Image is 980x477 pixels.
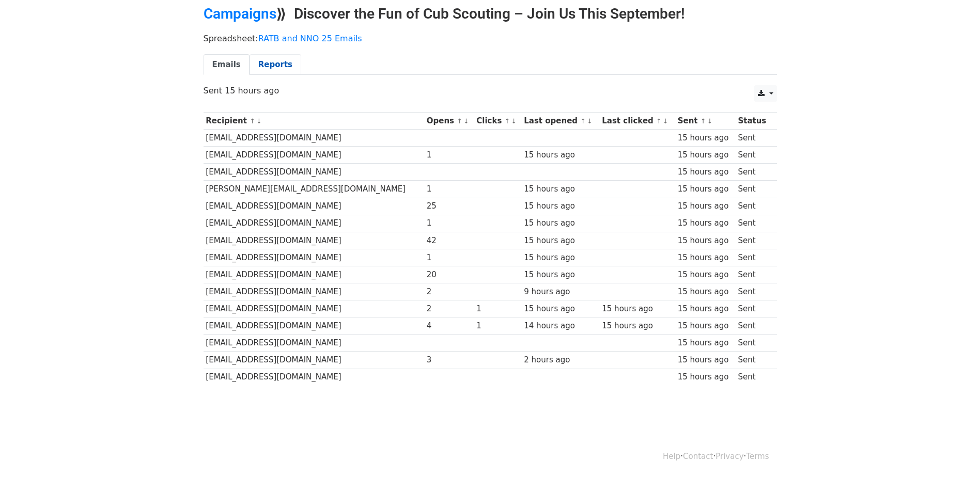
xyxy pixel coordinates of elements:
[256,117,262,125] a: ↓
[587,117,593,125] a: ↓
[204,85,777,96] p: Sent 15 hours ago
[678,371,733,383] div: 15 hours ago
[511,117,517,125] a: ↓
[476,303,519,315] div: 1
[736,232,772,249] td: Sent
[524,354,597,366] div: 2 hours ago
[678,183,733,195] div: 15 hours ago
[204,283,424,300] td: [EMAIL_ADDRESS][DOMAIN_NAME]
[736,181,772,198] td: Sent
[736,249,772,266] td: Sent
[463,117,469,125] a: ↓
[678,149,733,161] div: 15 hours ago
[204,113,424,130] th: Recipient
[204,198,424,215] td: [EMAIL_ADDRESS][DOMAIN_NAME]
[204,369,424,386] td: [EMAIL_ADDRESS][DOMAIN_NAME]
[427,269,472,281] div: 20
[678,200,733,212] div: 15 hours ago
[476,320,519,332] div: 1
[424,113,474,130] th: Opens
[427,200,472,212] div: 25
[204,164,424,181] td: [EMAIL_ADDRESS][DOMAIN_NAME]
[736,113,772,130] th: Status
[736,283,772,300] td: Sent
[678,217,733,229] div: 15 hours ago
[736,266,772,283] td: Sent
[204,266,424,283] td: [EMAIL_ADDRESS][DOMAIN_NAME]
[678,337,733,349] div: 15 hours ago
[524,252,597,264] div: 15 hours ago
[683,452,713,461] a: Contact
[736,164,772,181] td: Sent
[678,166,733,178] div: 15 hours ago
[524,235,597,247] div: 15 hours ago
[204,335,424,352] td: [EMAIL_ADDRESS][DOMAIN_NAME]
[524,286,597,298] div: 9 hours ago
[204,5,777,23] h2: ⟫ Discover the Fun of Cub Scouting – Join Us This September!
[599,113,675,130] th: Last clicked
[427,286,472,298] div: 2
[656,117,662,125] a: ↑
[524,269,597,281] div: 15 hours ago
[678,286,733,298] div: 15 hours ago
[258,34,362,43] a: RATB and NNO 25 Emails
[250,117,255,125] a: ↑
[204,232,424,249] td: [EMAIL_ADDRESS][DOMAIN_NAME]
[524,149,597,161] div: 15 hours ago
[427,217,472,229] div: 1
[524,183,597,195] div: 15 hours ago
[457,117,462,125] a: ↑
[524,303,597,315] div: 15 hours ago
[204,130,424,147] td: [EMAIL_ADDRESS][DOMAIN_NAME]
[505,117,510,125] a: ↑
[663,117,668,125] a: ↓
[427,252,472,264] div: 1
[746,452,769,461] a: Terms
[928,427,980,477] iframe: Chat Widget
[736,147,772,164] td: Sent
[678,252,733,264] div: 15 hours ago
[204,181,424,198] td: [PERSON_NAME][EMAIL_ADDRESS][DOMAIN_NAME]
[736,335,772,352] td: Sent
[204,147,424,164] td: [EMAIL_ADDRESS][DOMAIN_NAME]
[427,354,472,366] div: 3
[678,354,733,366] div: 15 hours ago
[715,452,743,461] a: Privacy
[678,320,733,332] div: 15 hours ago
[427,235,472,247] div: 42
[678,269,733,281] div: 15 hours ago
[427,320,472,332] div: 4
[427,303,472,315] div: 2
[663,452,680,461] a: Help
[427,149,472,161] div: 1
[736,215,772,232] td: Sent
[250,54,301,75] a: Reports
[678,303,733,315] div: 15 hours ago
[736,198,772,215] td: Sent
[602,320,673,332] div: 15 hours ago
[602,303,673,315] div: 15 hours ago
[736,300,772,317] td: Sent
[521,113,599,130] th: Last opened
[701,117,706,125] a: ↑
[736,317,772,335] td: Sent
[524,217,597,229] div: 15 hours ago
[204,215,424,232] td: [EMAIL_ADDRESS][DOMAIN_NAME]
[204,317,424,335] td: [EMAIL_ADDRESS][DOMAIN_NAME]
[524,320,597,332] div: 14 hours ago
[204,249,424,266] td: [EMAIL_ADDRESS][DOMAIN_NAME]
[204,300,424,317] td: [EMAIL_ADDRESS][DOMAIN_NAME]
[580,117,586,125] a: ↑
[204,33,777,44] p: Spreadsheet:
[675,113,736,130] th: Sent
[678,132,733,144] div: 15 hours ago
[736,369,772,386] td: Sent
[736,352,772,369] td: Sent
[204,54,250,75] a: Emails
[474,113,521,130] th: Clicks
[707,117,713,125] a: ↓
[427,183,472,195] div: 1
[736,130,772,147] td: Sent
[204,352,424,369] td: [EMAIL_ADDRESS][DOMAIN_NAME]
